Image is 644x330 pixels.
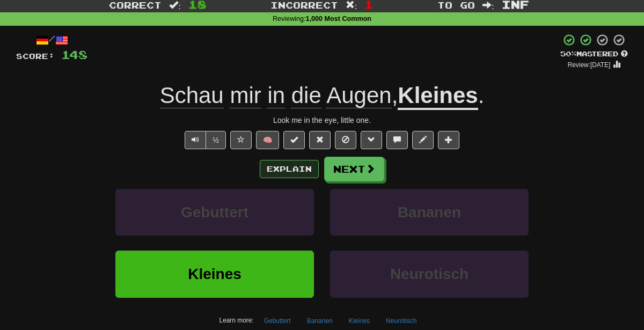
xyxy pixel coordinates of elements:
button: Edit sentence (alt+d) [412,131,434,149]
span: 148 [61,48,87,61]
span: Bananen [398,204,461,221]
span: , [160,83,398,108]
span: Score: [16,52,55,61]
button: Gebuttert [258,313,297,329]
span: in [267,83,285,108]
button: Grammar (alt+g) [361,131,382,149]
span: Augen [326,83,391,108]
div: Text-to-speech controls [182,131,226,149]
button: Ignore sentence (alt+i) [335,131,356,149]
button: Next [324,157,384,181]
button: Play sentence audio (ctl+space) [185,131,206,149]
u: Kleines [398,83,478,110]
span: mir [230,83,261,108]
span: die [291,83,321,108]
span: Schau [160,83,224,108]
button: Discuss sentence (alt+u) [386,131,408,149]
button: Set this sentence to 100% Mastered (alt+m) [283,131,305,149]
button: Add to collection (alt+a) [438,131,459,149]
div: / [16,33,87,47]
button: Kleines [343,313,376,329]
small: Learn more: [219,317,254,324]
button: Kleines [115,251,314,297]
button: Neurotisch [330,251,529,297]
button: Favorite sentence (alt+f) [230,131,252,149]
span: : [169,1,181,10]
span: Gebuttert [181,204,248,221]
button: 🧠 [256,131,279,149]
span: : [346,1,357,10]
button: Gebuttert [115,189,314,236]
span: : [482,1,494,10]
span: Neurotisch [390,266,469,282]
span: . [478,83,485,108]
small: Review: [DATE] [568,61,611,69]
button: Neurotisch [380,313,422,329]
span: 50 % [560,49,576,58]
button: Explain [260,160,319,178]
button: ½ [206,131,226,149]
button: Reset to 0% Mastered (alt+r) [309,131,331,149]
button: Bananen [330,189,529,236]
div: Look me in the eye, little one. [16,115,628,126]
div: Mastered [560,49,628,59]
span: Kleines [188,266,241,282]
button: Bananen [301,313,339,329]
strong: 1,000 Most Common [306,15,371,23]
